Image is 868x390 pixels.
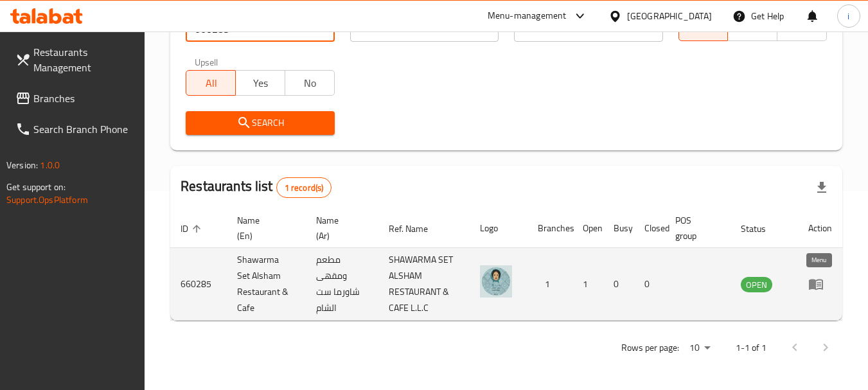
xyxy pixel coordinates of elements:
[378,248,470,321] td: SHAWARMA SET ALSHAM RESTAURANT & CAFE L.L.C
[181,221,205,236] span: ID
[470,209,527,248] th: Logo
[316,213,363,244] span: Name (Ar)
[6,157,38,173] span: Version:
[306,248,378,321] td: مطعم ومقهى شاورما ست الشام
[170,248,227,321] td: 660285
[285,70,335,96] button: No
[195,57,218,66] label: Upsell
[5,83,145,114] a: Branches
[191,74,231,93] span: All
[480,265,512,297] img: Shawarma Set Alsham Restaurant & Cafe
[277,182,332,194] span: 1 record(s)
[572,248,603,321] td: 1
[33,44,135,75] span: Restaurants Management
[627,9,712,23] div: [GEOGRAPHIC_DATA]
[235,70,285,96] button: Yes
[783,19,822,38] span: TMP
[276,177,332,198] div: Total records count
[603,248,634,321] td: 0
[634,248,665,321] td: 0
[527,248,572,321] td: 1
[741,221,783,236] span: Status
[675,213,715,244] span: POS group
[733,19,772,38] span: TGO
[170,209,842,321] table: enhanced table
[241,74,280,93] span: Yes
[572,209,603,248] th: Open
[5,37,145,83] a: Restaurants Management
[186,111,334,135] button: Search
[33,91,135,106] span: Branches
[196,115,324,131] span: Search
[684,339,715,358] div: Rows per page:
[847,9,849,23] span: i
[40,157,60,173] span: 1.0.0
[621,340,679,356] p: Rows per page:
[806,172,837,203] div: Export file
[6,191,88,208] a: Support.OpsPlatform
[684,19,723,38] span: All
[741,278,772,292] span: OPEN
[488,8,567,24] div: Menu-management
[186,70,236,96] button: All
[634,209,665,248] th: Closed
[527,209,572,248] th: Branches
[798,209,842,248] th: Action
[237,213,290,244] span: Name (En)
[389,221,445,236] span: Ref. Name
[290,74,330,93] span: No
[6,179,66,195] span: Get support on:
[227,248,306,321] td: Shawarma Set Alsham Restaurant & Cafe
[736,340,766,356] p: 1-1 of 1
[33,121,135,137] span: Search Branch Phone
[5,114,145,145] a: Search Branch Phone
[603,209,634,248] th: Busy
[181,177,332,198] h2: Restaurants list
